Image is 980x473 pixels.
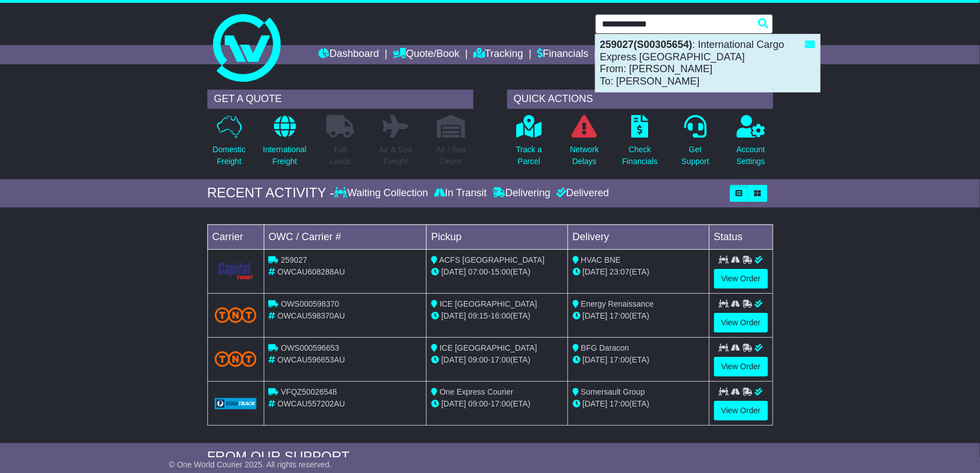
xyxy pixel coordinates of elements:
span: VFQZ50026548 [281,387,337,396]
a: DomesticFreight [212,114,246,174]
a: View Order [714,313,768,333]
span: [DATE] [441,355,466,364]
a: AccountSettings [736,114,766,174]
p: Air / Sea Depot [436,144,467,167]
span: [DATE] [583,311,607,320]
span: [DATE] [441,311,466,320]
a: View Order [714,401,768,421]
td: Status [709,224,773,249]
div: - (ETA) [431,266,563,278]
a: InternationalFreight [263,114,307,174]
div: - (ETA) [431,398,563,410]
td: Carrier [207,224,264,249]
p: Domestic Freight [212,144,245,167]
td: Delivery [567,224,709,249]
p: Network Delays [570,144,598,167]
span: [DATE] [583,355,607,364]
p: Air & Sea Freight [379,144,413,167]
div: In Transit [431,187,490,200]
div: RECENT ACTIVITY - [207,185,335,201]
img: GetCarrierServiceLogo [215,398,257,409]
span: 23:07 [610,267,629,276]
span: OWS000596653 [281,343,339,352]
span: 09:00 [468,399,488,408]
div: - (ETA) [431,310,563,322]
span: 09:00 [468,355,488,364]
img: TNT_Domestic.png [215,307,257,322]
span: OWCAU598370AU [277,311,345,320]
span: 17:00 [610,355,629,364]
span: HVAC BNE [581,255,621,264]
div: Waiting Collection [334,187,431,200]
div: QUICK ACTIONS [507,90,773,109]
span: © One World Courier 2025. All rights reserved. [169,460,332,469]
span: OWS000598370 [281,299,339,308]
span: OWCAU608288AU [277,267,345,276]
div: - (ETA) [431,354,563,366]
div: (ETA) [573,310,704,322]
span: 17:00 [491,399,511,408]
span: OWCAU596653AU [277,355,345,364]
span: Somersault Group [581,387,645,396]
div: FROM OUR SUPPORT [207,449,773,465]
div: (ETA) [573,354,704,366]
span: ICE [GEOGRAPHIC_DATA] [440,299,537,308]
a: Track aParcel [516,114,543,174]
span: 15:00 [491,267,511,276]
span: 16:00 [491,311,511,320]
td: Pickup [427,224,568,249]
a: View Order [714,269,768,289]
p: Full Loads [326,144,354,167]
strong: 259027(S00305654) [600,39,693,50]
p: Check Financials [622,144,658,167]
a: Tracking [473,45,523,64]
a: CheckFinancials [622,114,658,174]
div: (ETA) [573,266,704,278]
td: OWC / Carrier # [264,224,427,249]
a: Quote/Book [393,45,459,64]
img: CapitalTransport.png [215,260,257,282]
p: International Freight [263,144,307,167]
span: One Express Courier [440,387,513,396]
a: NetworkDelays [569,114,599,174]
img: TNT_Domestic.png [215,351,257,366]
div: : International Cargo Express [GEOGRAPHIC_DATA] From: [PERSON_NAME] To: [PERSON_NAME] [596,34,820,92]
span: 17:00 [610,399,629,408]
div: Delivering [490,187,553,200]
span: ACFS [GEOGRAPHIC_DATA] [439,255,544,264]
span: [DATE] [441,399,466,408]
a: View Order [714,357,768,377]
span: BFG Daracon [581,343,629,352]
span: [DATE] [583,399,607,408]
a: Financials [537,45,588,64]
span: 17:00 [491,355,511,364]
span: Energy Renaissance [581,299,654,308]
a: Dashboard [319,45,379,64]
span: ICE [GEOGRAPHIC_DATA] [440,343,537,352]
p: Get Support [681,144,709,167]
div: GET A QUOTE [207,90,473,109]
div: (ETA) [573,398,704,410]
span: 259027 [281,255,307,264]
div: Delivered [553,187,609,200]
span: [DATE] [441,267,466,276]
a: GetSupport [681,114,709,174]
span: 07:00 [468,267,488,276]
p: Track a Parcel [516,144,542,167]
span: [DATE] [583,267,607,276]
span: 17:00 [610,311,629,320]
span: OWCAU557202AU [277,399,345,408]
p: Account Settings [737,144,765,167]
span: 09:15 [468,311,488,320]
